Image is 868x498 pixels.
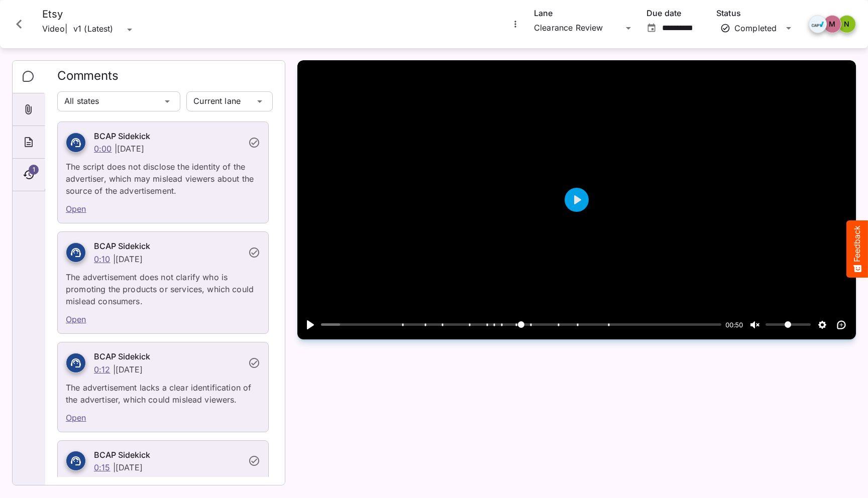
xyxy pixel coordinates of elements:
[66,265,260,307] p: The advertisement does not clarify who is promoting the products or services, which could mislead...
[29,165,39,175] span: 1
[838,15,856,33] div: N
[94,350,242,363] h6: BCAP Sidekick
[66,155,260,197] p: The script does not disclose the identity of the advertiser, which may mislead viewers about the ...
[94,449,242,462] h6: BCAP Sidekick
[66,314,86,324] a: Open
[65,23,67,35] span: |
[823,15,841,33] div: M
[723,319,746,330] div: Current time
[565,188,589,212] button: Play
[13,61,45,93] div: Comments
[57,91,161,111] div: All states
[94,462,111,472] a: 0:15
[66,413,86,423] a: Open
[94,144,112,154] a: 0:00
[73,23,124,37] div: v1 (Latest)
[94,254,111,264] a: 0:10
[42,8,136,21] h4: Etsy
[186,91,254,111] div: Current lane
[766,320,811,329] input: Volume
[116,254,143,264] p: [DATE]
[94,240,242,253] h6: BCAP Sidekick
[116,462,143,472] p: [DATE]
[113,364,116,375] p: |
[94,364,111,375] a: 0:12
[302,317,318,333] button: Play
[13,126,45,159] div: About
[117,144,144,154] p: [DATE]
[57,69,273,89] h2: Comments
[66,204,86,214] a: Open
[94,130,242,143] h6: BCAP Sidekick
[509,18,522,31] button: More options for Etsy
[13,93,45,126] div: Attachments
[720,23,780,33] div: Completed
[113,254,116,264] p: |
[846,220,868,278] button: Feedback
[645,22,658,35] button: Open
[13,159,45,191] div: Timeline
[534,20,622,36] div: Clearance Review
[42,21,65,39] p: Video
[4,9,34,39] button: Close card
[116,364,143,375] p: [DATE]
[321,320,721,329] input: Seek
[113,462,116,472] p: |
[115,144,117,154] p: |
[66,376,260,406] p: The advertisement lacks a clear identification of the advertiser, which could mislead viewers.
